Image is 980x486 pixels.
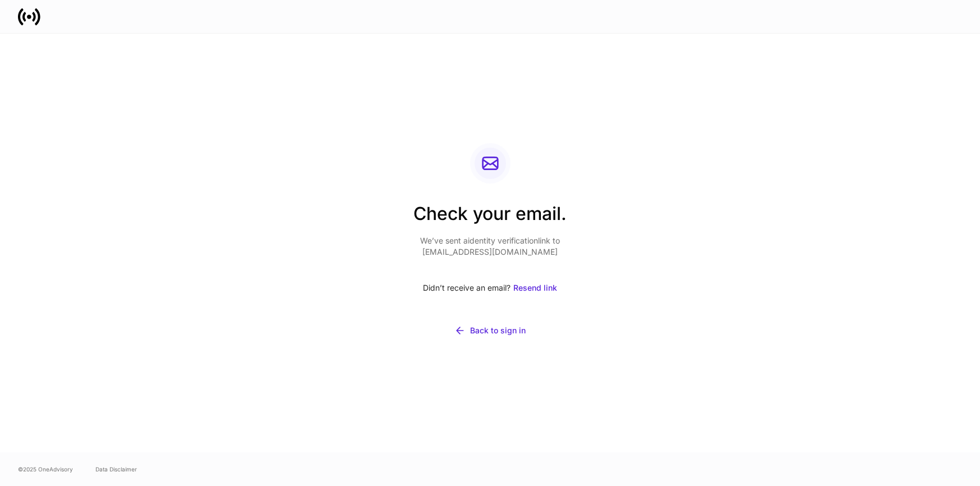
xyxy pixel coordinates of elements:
[413,318,567,343] button: Back to sign in
[513,282,557,294] div: Resend link
[18,465,73,474] span: © 2025 OneAdvisory
[413,235,567,258] p: We’ve sent a identity verification link to [EMAIL_ADDRESS][DOMAIN_NAME]
[513,276,558,300] button: Resend link
[413,276,567,300] div: Didn’t receive an email?
[95,465,137,474] a: Data Disclaimer
[470,325,526,336] div: Back to sign in
[413,201,567,235] h2: Check your email.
